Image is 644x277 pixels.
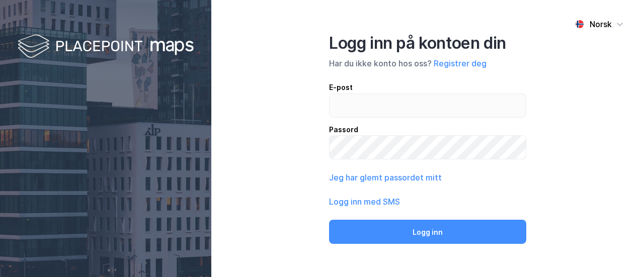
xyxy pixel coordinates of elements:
[329,171,442,183] button: Jeg har glemt passordet mitt
[329,57,526,69] div: Har du ikke konto hos oss?
[329,124,526,136] div: Passord
[329,81,526,94] div: E-post
[590,18,612,30] div: Norsk
[329,220,526,244] button: Logg inn
[434,57,487,69] button: Registrer deg
[329,33,526,53] div: Logg inn på kontoen din
[18,32,194,62] img: logo-white.f07954bde2210d2a523dddb988cd2aa7.svg
[329,196,400,208] button: Logg inn med SMS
